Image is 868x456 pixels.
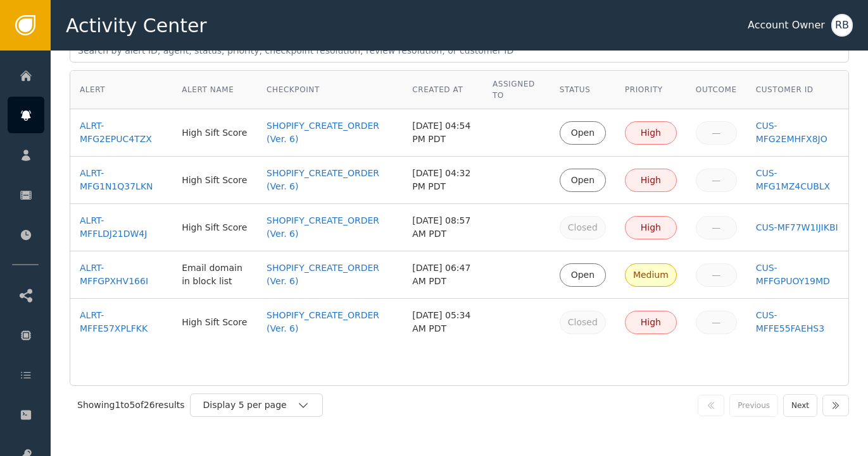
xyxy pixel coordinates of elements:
[633,221,669,234] div: High
[696,84,737,95] div: Outcome
[80,214,163,241] a: ALRT-MFFLDJ21DW4J
[568,221,598,234] div: Closed
[80,309,163,335] a: ALRT-MFFE57XPLFKK
[568,126,598,140] div: Open
[203,399,297,412] div: Display 5 per page
[756,261,839,288] a: CUS-MFFGPUOY19MD
[756,309,839,335] a: CUS-MFFE55FAEHS3
[70,39,849,63] input: Search by alert ID, agent, status, priority, checkpoint resolution, review resolution, or custome...
[704,268,729,282] div: —
[748,18,825,33] div: Account Owner
[267,309,393,335] a: SHOPIFY_CREATE_ORDER (Ver. 6)
[403,299,483,345] td: [DATE] 05:34 AM PDT
[783,394,817,417] button: Next
[568,316,598,329] div: Closed
[704,174,729,187] div: —
[80,167,163,193] a: ALRT-MFG1N1Q37LKN
[182,221,248,234] div: High Sift Score
[704,126,729,140] div: —
[403,251,483,299] td: [DATE] 06:47 AM PDT
[756,119,839,146] a: CUS-MFG2EMHFX8JO
[831,14,853,37] button: RB
[267,261,393,288] a: SHOPIFY_CREATE_ORDER (Ver. 6)
[704,221,729,234] div: —
[267,214,393,241] a: SHOPIFY_CREATE_ORDER (Ver. 6)
[403,109,483,157] td: [DATE] 04:54 PM PDT
[182,174,248,187] div: High Sift Score
[267,84,393,95] div: Checkpoint
[66,11,207,40] span: Activity Center
[756,84,839,95] div: Customer ID
[403,204,483,251] td: [DATE] 08:57 AM PDT
[756,221,839,234] a: CUS-MF77W1IJIKBI
[267,119,393,146] a: SHOPIFY_CREATE_ORDER (Ver. 6)
[568,268,598,282] div: Open
[756,167,839,193] a: CUS-MFG1MZ4CUBLX
[704,316,729,329] div: —
[182,126,248,140] div: High Sift Score
[568,174,598,187] div: Open
[77,399,185,412] div: Showing 1 to 5 of 26 results
[633,268,669,282] div: Medium
[560,84,606,95] div: Status
[182,84,248,95] div: Alert Name
[403,157,483,204] td: [DATE] 04:32 PM PDT
[633,126,669,140] div: High
[80,261,163,288] a: ALRT-MFFGPXHV166I
[190,393,323,417] button: Display 5 per page
[493,78,541,101] div: Assigned To
[182,316,248,329] div: High Sift Score
[633,316,669,329] div: High
[633,174,669,187] div: High
[80,84,163,95] div: Alert
[625,84,677,95] div: Priority
[412,84,474,95] div: Created At
[182,261,248,288] div: Email domain in block list
[80,119,163,146] a: ALRT-MFG2EPUC4TZX
[267,167,393,193] a: SHOPIFY_CREATE_ORDER (Ver. 6)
